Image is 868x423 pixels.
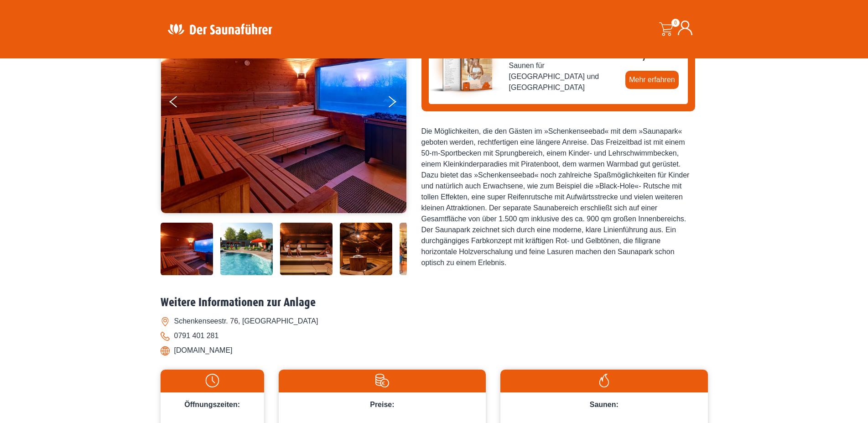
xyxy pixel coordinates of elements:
[429,28,502,101] img: der-saunafuehrer-2025-sued.jpg
[283,374,481,387] img: Preise-weiss.svg
[387,92,410,115] button: Next
[662,45,670,62] span: €
[370,401,394,408] span: Preise:
[421,126,695,268] div: Die Möglichkeiten, die den Gästen im »Schenkenseebad« mit dem »Saunapark« geboten werden, rechtfe...
[165,374,260,387] img: Uhr-weiss.svg
[505,374,703,387] img: Flamme-weiss.svg
[509,38,619,93] span: Saunaführer Süd 2025/2026 - mit mehr als 60 der beliebtesten Saunen für [GEOGRAPHIC_DATA] und [GE...
[184,401,240,408] span: Öffnungszeiten:
[161,314,708,329] li: Schenkenseestr. 76, [GEOGRAPHIC_DATA]
[671,19,680,27] span: 0
[625,45,670,62] bdi: 34,90
[590,401,619,408] span: Saunen:
[170,92,192,115] button: Previous
[161,296,708,310] h2: Weitere Informationen zur Anlage
[625,71,679,89] a: Mehr erfahren
[161,329,708,343] li: 0791 401 281
[161,343,708,358] li: [DOMAIN_NAME]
